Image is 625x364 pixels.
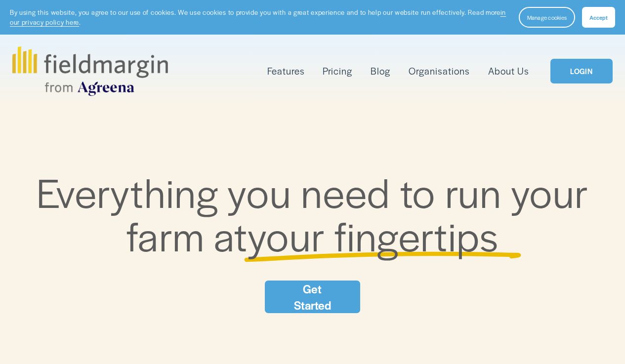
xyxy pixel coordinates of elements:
[527,13,567,21] span: Manage cookies
[267,64,305,78] span: Features
[409,63,470,79] a: Organisations
[248,207,499,263] span: your fingertips
[371,63,390,79] a: Blog
[265,281,360,313] a: Get Started
[589,13,608,21] span: Accept
[12,46,167,96] img: fieldmargin.com
[519,7,575,28] button: Manage cookies
[582,7,615,28] button: Accept
[10,7,506,27] a: in our privacy policy here
[550,59,613,84] a: LOGIN
[10,7,509,27] p: By using this website, you agree to our use of cookies. We use cookies to provide you with a grea...
[267,63,305,79] a: folder dropdown
[323,63,352,79] a: Pricing
[488,63,529,79] a: About Us
[37,163,598,263] span: Everything you need to run your farm at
